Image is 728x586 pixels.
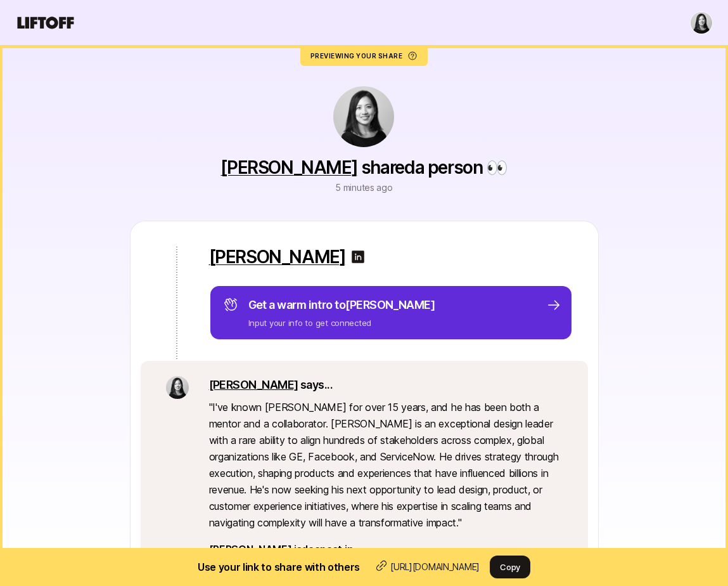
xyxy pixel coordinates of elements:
[209,376,563,394] p: says...
[335,180,392,195] p: 5 minutes ago
[335,298,435,311] span: to [PERSON_NAME]
[691,12,712,34] img: Stacy La
[209,247,346,267] a: [PERSON_NAME]
[209,378,298,391] a: [PERSON_NAME]
[209,541,563,557] p: [PERSON_NAME] is deepest in
[166,376,189,399] img: a6da1878_b95e_422e_bba6_ac01d30c5b5f.jpg
[248,296,435,314] p: Get a warm intro
[220,157,507,178] p: shared a person 👀
[248,316,435,329] p: Input your info to get connected
[350,249,366,264] img: linkedin-logo
[198,559,360,575] h2: Use your link to share with others
[220,157,357,178] a: [PERSON_NAME]
[390,559,480,575] p: [URL][DOMAIN_NAME]
[690,11,713,34] button: Stacy La
[209,399,563,531] p: " I've known [PERSON_NAME] for over 15 years, and he has been both a mentor and a collaborator. [...
[490,556,530,578] button: Copy
[333,86,394,147] img: a6da1878_b95e_422e_bba6_ac01d30c5b5f.jpg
